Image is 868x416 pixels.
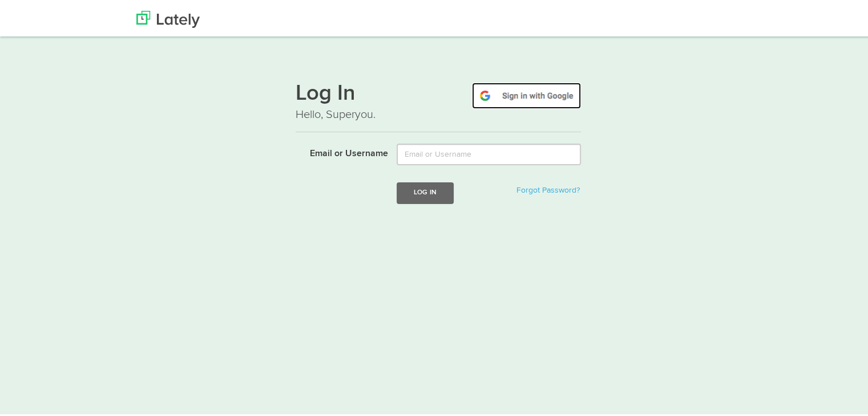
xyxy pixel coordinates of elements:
a: Forgot Password? [516,184,580,192]
input: Email or Username [397,141,581,163]
img: Lately [136,9,200,26]
p: Hello, Superyou. [296,104,581,121]
h1: Log In [296,80,581,104]
img: google-signin.png [472,80,581,107]
label: Email or Username [287,141,388,158]
button: Log In [397,180,454,201]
